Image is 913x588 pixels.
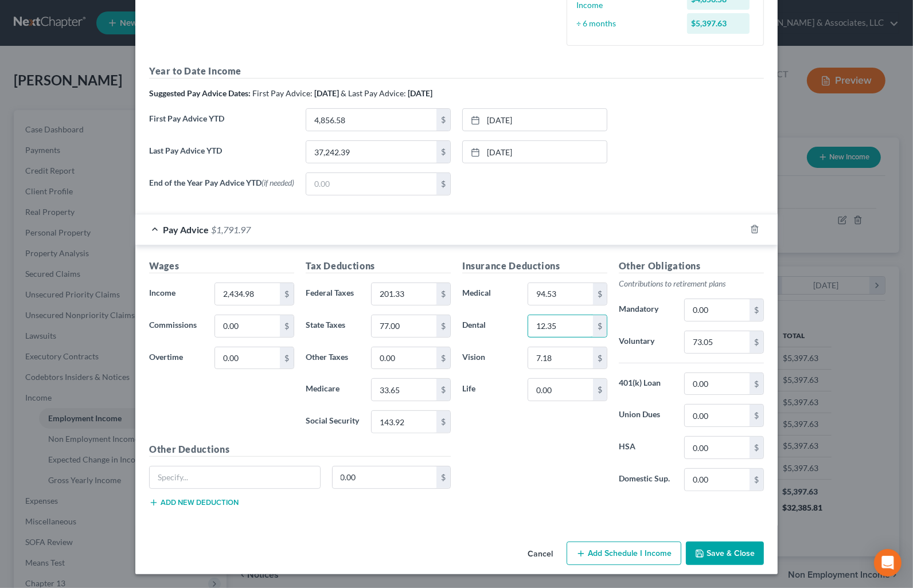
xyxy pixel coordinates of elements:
[685,299,750,321] input: 0.00
[149,88,251,98] strong: Suggested Pay Advice Dates:
[685,373,750,395] input: 0.00
[149,288,175,297] span: Income
[436,411,450,433] div: $
[300,315,365,338] label: State Taxes
[685,331,750,353] input: 0.00
[149,498,239,507] button: Add new deduction
[528,283,593,305] input: 0.00
[619,259,764,273] h5: Other Obligations
[314,88,339,98] strong: [DATE]
[619,278,764,289] p: Contributions to retirement plans
[333,467,437,488] input: 0.00
[436,173,450,195] div: $
[372,315,436,337] input: 0.00
[750,331,763,353] div: $
[456,315,522,338] label: Dental
[300,378,365,401] label: Medicare
[750,373,763,395] div: $
[518,543,562,566] button: Cancel
[143,140,300,173] label: Last Pay Advice YTD
[252,88,313,98] span: First Pay Advice:
[456,378,522,401] label: Life
[613,373,678,395] label: 401(k) Loan
[750,405,763,426] div: $
[163,224,209,235] span: Pay Advice
[215,347,280,369] input: 0.00
[262,178,294,187] span: (if needed)
[211,224,251,235] span: $1,791.97
[280,283,294,305] div: $
[613,331,678,354] label: Voluntary
[300,283,365,305] label: Federal Taxes
[750,437,763,458] div: $
[685,405,750,426] input: 0.00
[215,315,280,337] input: 0.00
[372,411,436,433] input: 0.00
[436,467,450,488] div: $
[341,88,406,98] span: & Last Pay Advice:
[306,173,436,195] input: 0.00
[593,315,607,337] div: $
[436,315,450,337] div: $
[456,283,522,305] label: Medical
[463,109,607,131] a: [DATE]
[593,347,607,369] div: $
[687,13,750,34] div: $5,397.63
[372,283,436,305] input: 0.00
[613,404,678,427] label: Union Dues
[372,379,436,401] input: 0.00
[750,469,763,491] div: $
[463,141,607,163] a: [DATE]
[528,379,593,401] input: 0.00
[436,347,450,369] div: $
[149,442,451,457] h5: Other Deductions
[685,437,750,458] input: 0.00
[593,379,607,401] div: $
[593,283,607,305] div: $
[408,88,432,98] strong: [DATE]
[300,410,365,433] label: Social Security
[215,283,280,305] input: 0.00
[143,315,209,338] label: Commissions
[874,549,902,577] div: Open Intercom Messenger
[300,347,365,370] label: Other Taxes
[613,468,678,491] label: Domestic Sup.
[149,64,764,79] h5: Year to Date Income
[149,259,294,273] h5: Wages
[686,542,764,566] button: Save & Close
[306,141,436,163] input: 0.00
[143,173,300,205] label: End of the Year Pay Advice YTD
[613,299,678,322] label: Mandatory
[436,283,450,305] div: $
[436,379,450,401] div: $
[613,436,678,459] label: HSA
[436,141,450,163] div: $
[280,347,294,369] div: $
[528,347,593,369] input: 0.00
[571,18,681,29] div: ÷ 6 months
[528,315,593,337] input: 0.00
[685,469,750,491] input: 0.00
[567,542,681,566] button: Add Schedule I Income
[750,299,763,321] div: $
[143,347,209,370] label: Overtime
[150,467,320,488] input: Specify...
[456,347,522,370] label: Vision
[462,259,607,273] h5: Insurance Deductions
[143,108,300,140] label: First Pay Advice YTD
[436,109,450,131] div: $
[306,259,451,273] h5: Tax Deductions
[372,347,436,369] input: 0.00
[306,109,436,131] input: 0.00
[280,315,294,337] div: $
